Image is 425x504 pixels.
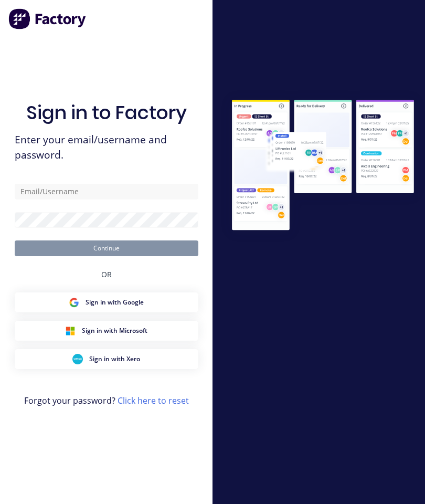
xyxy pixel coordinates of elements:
[24,394,189,407] span: Forgot your password?
[65,325,76,336] img: Microsoft Sign in
[15,184,198,199] input: Email/Username
[389,468,415,493] iframe: Intercom live chat
[82,326,147,335] span: Sign in with Microsoft
[15,292,198,312] button: Google Sign inSign in with Google
[69,297,79,308] img: Google Sign in
[86,298,144,307] span: Sign in with Google
[72,354,83,364] img: Xero Sign in
[89,354,140,364] span: Sign in with Xero
[118,395,189,406] a: Click here to reset
[26,101,187,124] h1: Sign in to Factory
[15,349,198,369] button: Xero Sign inSign in with Xero
[15,321,198,341] button: Microsoft Sign inSign in with Microsoft
[101,256,112,292] div: OR
[15,240,198,256] button: Continue
[221,90,425,242] img: Sign in
[8,8,87,29] img: Factory
[15,132,198,163] span: Enter your email/username and password.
